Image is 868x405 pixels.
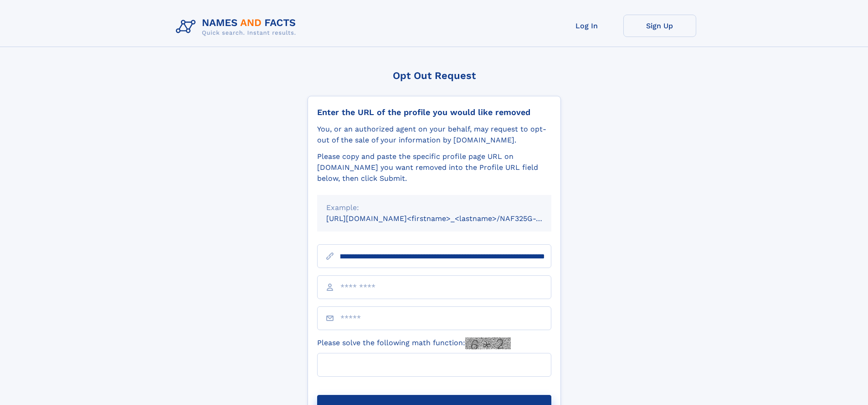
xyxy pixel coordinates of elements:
[317,107,551,117] div: Enter the URL of the profile you would like removed
[326,214,569,223] small: [URL][DOMAIN_NAME]<firstname>_<lastname>/NAF325G-xxxxxxxx
[317,124,551,146] div: You, or an authorized agent on your behalf, may request to opt-out of the sale of your informatio...
[308,70,561,81] div: Opt Out Request
[317,337,511,349] label: Please solve the following math function:
[550,15,623,37] a: Log In
[172,15,303,39] img: Logo Names and Facts
[623,15,696,37] a: Sign Up
[326,202,542,213] div: Example:
[317,151,551,184] div: Please copy and paste the specific profile page URL on [DOMAIN_NAME] you want removed into the Pr...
